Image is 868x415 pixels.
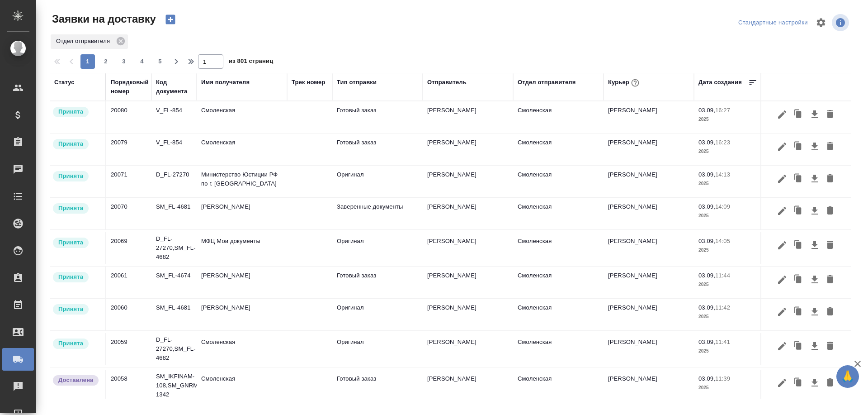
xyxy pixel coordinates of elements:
[156,78,192,96] div: Код документа
[822,138,838,155] button: Удалить
[106,370,151,401] td: 20058
[197,101,287,133] td: Смоленская
[774,271,790,288] button: Редактировать
[698,203,715,210] p: 03.09,
[197,166,287,197] td: Министерство Юстиции РФ по г. [GEOGRAPHIC_DATA]
[106,198,151,229] td: 20070
[201,78,250,87] div: Имя получателя
[840,367,855,386] span: 🙏
[52,170,101,182] div: Курьер назначен
[332,166,423,197] td: Оригинал
[106,134,151,165] td: 20079
[836,365,859,388] button: 🙏
[151,367,197,404] td: SM_IKFINAM-108,SM_GNRM-1342
[58,376,93,385] p: Доставлена
[698,312,757,321] p: 2025
[292,78,325,87] div: Трек номер
[52,338,101,350] div: Курьер назначен
[332,198,423,229] td: Заверенные документы
[423,166,513,197] td: [PERSON_NAME]
[822,106,838,123] button: Удалить
[513,370,604,401] td: Смоленская
[197,267,287,298] td: [PERSON_NAME]
[774,138,790,155] button: Редактировать
[423,198,513,229] td: [PERSON_NAME]
[513,267,604,298] td: Смоленская
[698,78,742,87] div: Дата создания
[807,374,822,391] button: Скачать
[117,54,131,69] button: 3
[604,101,694,133] td: [PERSON_NAME]
[807,237,822,254] button: Скачать
[698,272,715,279] p: 03.09,
[151,267,197,298] td: SM_FL-4674
[58,204,83,213] p: Принята
[513,166,604,197] td: Смоленская
[698,304,715,311] p: 03.09,
[423,267,513,298] td: [PERSON_NAME]
[135,54,149,69] button: 4
[151,134,197,165] td: V_FL-854
[790,237,807,254] button: Клонировать
[197,134,287,165] td: Смоленская
[774,303,790,320] button: Редактировать
[106,166,151,197] td: 20071
[810,12,832,33] span: Настроить таблицу
[153,54,167,69] button: 5
[698,238,715,244] p: 03.09,
[715,171,730,178] p: 14:13
[58,339,83,348] p: Принята
[151,198,197,229] td: SM_FL-4681
[774,338,790,355] button: Редактировать
[604,267,694,298] td: [PERSON_NAME]
[604,232,694,264] td: [PERSON_NAME]
[790,138,807,155] button: Клонировать
[698,139,715,146] p: 03.09,
[332,370,423,401] td: Готовый заказ
[52,106,101,118] div: Курьер назначен
[513,232,604,264] td: Смоленская
[513,333,604,365] td: Смоленская
[151,299,197,330] td: SM_FL-4681
[774,170,790,187] button: Редактировать
[604,198,694,229] td: [PERSON_NAME]
[151,166,197,197] td: D_FL-27270
[715,203,730,210] p: 14:09
[423,299,513,330] td: [PERSON_NAME]
[518,78,576,87] div: Отдел отправителя
[153,57,167,66] span: 5
[698,375,715,382] p: 03.09,
[423,101,513,133] td: [PERSON_NAME]
[151,101,197,133] td: V_FL-854
[604,299,694,330] td: [PERSON_NAME]
[229,56,273,69] span: из 801 страниц
[715,238,730,244] p: 14:05
[698,211,757,220] p: 2025
[58,272,83,281] p: Принята
[698,280,757,289] p: 2025
[50,12,156,26] span: Заявки на доставку
[337,78,377,87] div: Тип отправки
[790,338,807,355] button: Клонировать
[822,170,838,187] button: Удалить
[117,57,131,66] span: 3
[832,14,851,31] span: Посмотреть информацию
[822,202,838,219] button: Удалить
[427,78,467,87] div: Отправитель
[736,16,810,30] div: split button
[332,101,423,133] td: Готовый заказ
[423,370,513,401] td: [PERSON_NAME]
[52,138,101,150] div: Курьер назначен
[698,171,715,178] p: 03.09,
[106,232,151,264] td: 20069
[135,57,149,66] span: 4
[790,374,807,391] button: Клонировать
[99,54,113,69] button: 2
[52,303,101,315] div: Курьер назначен
[332,232,423,264] td: Оригинал
[774,106,790,123] button: Редактировать
[604,370,694,401] td: [PERSON_NAME]
[698,246,757,255] p: 2025
[151,230,197,266] td: D_FL-27270,SM_FL-4682
[790,170,807,187] button: Клонировать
